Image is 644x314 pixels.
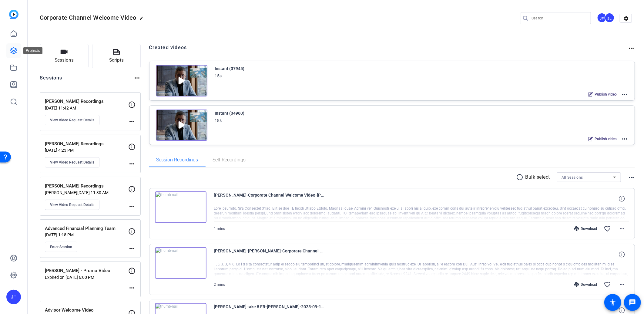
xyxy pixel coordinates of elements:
[45,106,128,110] p: [DATE] 11:42 AM
[92,44,141,68] button: Scripts
[604,281,611,288] mat-icon: favorite_border
[149,44,628,56] h2: Created videos
[45,232,128,237] p: [DATE] 1:18 PM
[595,137,617,141] span: Publish video
[215,72,222,79] div: 15s
[618,225,626,232] mat-icon: more_horiz
[156,110,207,141] img: Creator Project Thumbnail
[620,14,632,23] mat-icon: settings
[621,91,628,98] mat-icon: more_horiz
[45,183,128,190] p: [PERSON_NAME] Recordings
[215,110,245,117] div: Instant (34960)
[45,115,99,125] button: View Video Request Details
[156,65,207,96] img: Creator Project Thumbnail
[156,157,198,162] span: Session Recordings
[45,200,99,210] button: View Video Request Details
[40,74,62,86] h2: Sessions
[605,13,615,23] div: SL
[595,92,617,97] span: Publish video
[214,247,326,262] span: [PERSON_NAME]-[PERSON_NAME]-Corporate Channel Welcome Video-[PERSON_NAME]-[PERSON_NAME] Recording...
[571,282,600,287] div: Download
[45,148,128,153] p: [DATE] 4:23 PM
[214,227,225,231] span: 1 mins
[6,290,21,304] div: JF
[45,267,128,274] p: [PERSON_NAME] - Promo Video
[128,284,136,292] mat-icon: more_horiz
[128,160,136,167] mat-icon: more_horiz
[40,14,136,21] span: Corporate Channel Welcome Video
[45,98,128,105] p: [PERSON_NAME] Recordings
[128,245,136,252] mat-icon: more_horiz
[562,175,583,180] span: All Sessions
[45,242,77,252] button: Enter Session
[525,174,550,181] p: Bulk select
[532,15,586,22] input: Search
[213,157,246,162] span: Self Recordings
[597,13,608,23] ngx-avatar: Jake Fortinsky
[45,307,128,314] p: Advisor Welcome Video
[23,47,42,54] div: Projects
[516,174,525,181] mat-icon: radio_button_unchecked
[133,74,141,82] mat-icon: more_horiz
[45,190,128,195] p: [PERSON_NAME][DATE] 11:30 AM
[50,245,72,249] span: Enter Session
[214,282,225,287] span: 2 mins
[128,203,136,210] mat-icon: more_horiz
[628,174,635,181] mat-icon: more_horiz
[604,225,611,232] mat-icon: favorite_border
[45,225,128,232] p: Advanced Financial Planning Team
[50,160,94,165] span: View Video Request Details
[215,117,222,124] div: 18s
[215,65,245,72] div: Instant (37945)
[40,44,89,68] button: Sessions
[571,226,600,231] div: Download
[50,118,94,123] span: View Video Request Details
[55,57,74,64] span: Sessions
[139,16,147,23] mat-icon: edit
[605,13,615,23] ngx-avatar: Sebastien Lachance
[45,275,128,280] p: Expired on [DATE] 6:00 PM
[597,13,607,23] div: JF
[109,57,124,64] span: Scripts
[9,10,18,19] img: blue-gradient.svg
[628,45,635,52] mat-icon: more_horiz
[128,118,136,125] mat-icon: more_horiz
[629,299,636,306] mat-icon: message
[214,191,326,206] span: [PERSON_NAME]-Corporate Channel Welcome Video-[PERSON_NAME] Recordings-1758730174684-webcam
[50,202,94,207] span: View Video Request Details
[621,135,628,143] mat-icon: more_horiz
[155,247,206,279] img: thumb-nail
[45,157,99,167] button: View Video Request Details
[155,191,206,223] img: thumb-nail
[45,140,128,147] p: [PERSON_NAME] Recordings
[609,299,616,306] mat-icon: accessibility
[618,281,626,288] mat-icon: more_horiz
